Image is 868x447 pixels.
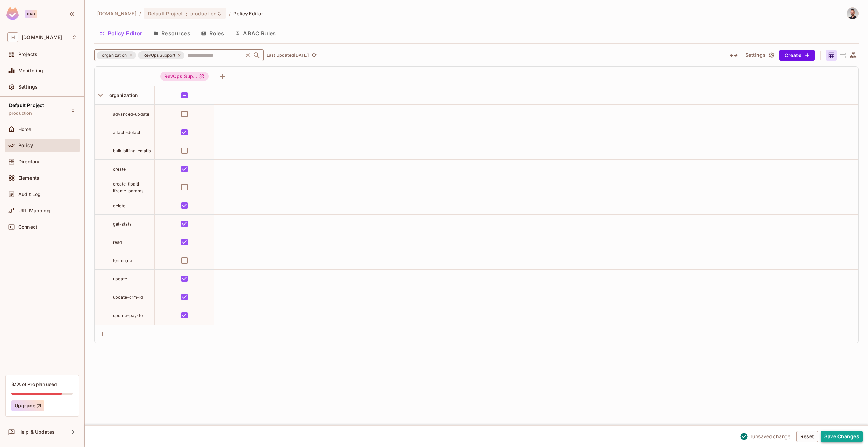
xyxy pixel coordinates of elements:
[97,10,137,17] span: the active workspace
[796,431,818,442] button: Reset
[18,68,43,73] span: Monitoring
[847,8,858,19] img: dor@honeycombinsurance.com
[18,127,32,132] span: Home
[230,25,281,42] button: ABAC Rules
[113,313,143,318] span: update-pay-to
[190,10,217,17] span: production
[98,52,131,59] span: organization
[148,25,196,42] button: Resources
[97,51,136,59] div: organization
[139,52,179,59] span: RevOps Support
[11,381,57,387] div: 83% of Pro plan used
[6,7,19,20] img: SReyMgAAAABJRU5ErkJggg==
[106,92,138,98] span: organization
[113,203,125,208] span: delete
[252,51,261,60] button: Open
[18,52,37,57] span: Projects
[18,224,37,230] span: Connect
[18,208,50,213] span: URL Mapping
[138,51,184,59] div: RevOps Support
[311,52,317,59] span: refresh
[18,192,41,197] span: Audit Log
[160,72,209,81] span: RevOps Support
[18,175,39,181] span: Elements
[18,159,39,164] span: Directory
[18,429,55,435] span: Help & Updates
[821,431,863,442] button: Save Changes
[309,51,318,59] span: Refresh is not available in edit mode.
[18,143,33,148] span: Policy
[113,167,126,172] span: create
[185,11,188,16] span: :
[9,111,32,116] span: production
[25,10,37,18] div: Pro
[139,10,141,17] li: /
[310,51,318,59] button: refresh
[113,148,151,153] span: bulk-billing-emails
[267,53,309,58] p: Last Updated [DATE]
[243,51,253,60] button: Clear
[743,50,776,61] button: Settings
[18,84,38,90] span: Settings
[160,72,209,81] div: RevOps Sup...
[233,10,263,17] span: Policy Editor
[7,32,18,42] span: H
[113,221,132,227] span: get-stats
[22,35,62,40] span: Workspace: honeycombinsurance.com
[113,112,149,117] span: advanced-update
[113,276,127,281] span: update
[113,130,141,135] span: attach-detach
[113,240,122,245] span: read
[148,10,183,17] span: Default Project
[94,25,148,42] button: Policy Editor
[113,295,143,300] span: update-crm-id
[113,181,144,193] span: create-tipalti-iframe-params
[11,400,44,411] button: Upgrade
[196,25,230,42] button: Roles
[751,433,791,440] span: 1 unsaved change
[229,10,231,17] li: /
[113,258,132,263] span: terminate
[9,103,44,108] span: Default Project
[779,50,815,61] button: Create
